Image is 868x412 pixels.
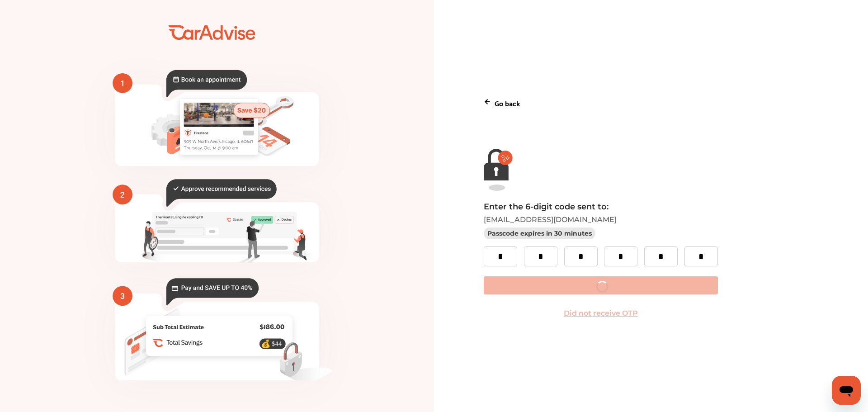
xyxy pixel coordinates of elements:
p: Enter the 6-digit code sent to: [484,202,818,212]
text: 💰 [261,339,271,348]
img: magic-link-lock-error.9d88b03f.svg [484,149,513,191]
p: [EMAIL_ADDRESS][DOMAIN_NAME] [484,215,818,224]
p: Go back [495,97,520,109]
p: Passcode expires in 30 minutes [484,227,595,239]
iframe: Button to launch messaging window [832,376,861,405]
